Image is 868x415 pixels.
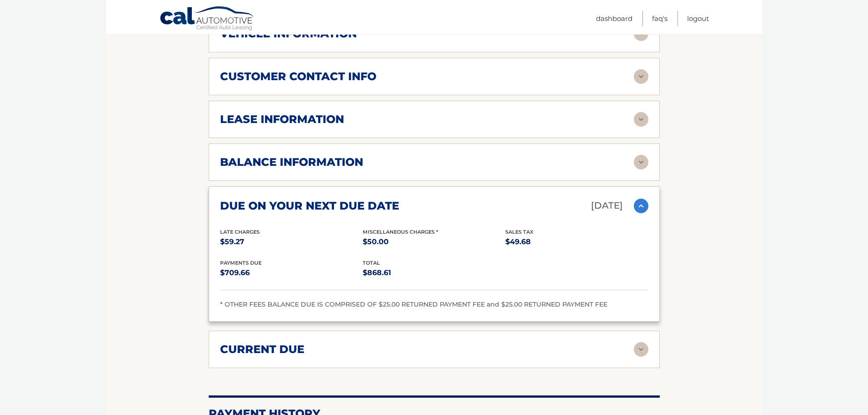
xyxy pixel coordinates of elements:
img: accordion-active.svg [634,199,648,213]
h2: due on your next due date [220,199,399,213]
p: [DATE] [591,198,623,214]
span: total [363,260,380,266]
p: $868.61 [363,266,505,279]
h2: current due [220,343,304,356]
h2: lease information [220,113,344,126]
p: $49.68 [505,236,648,248]
a: Logout [687,11,709,26]
a: Cal Automotive [159,6,255,32]
a: Dashboard [596,11,632,26]
span: Late Charges [220,229,260,235]
a: FAQ's [652,11,668,26]
p: $59.27 [220,236,363,248]
p: $50.00 [363,236,505,248]
img: accordion-rest.svg [634,69,648,84]
img: accordion-rest.svg [634,155,648,169]
h2: customer contact info [220,70,376,83]
div: * OTHER FEES BALANCE DUE IS COMPRISED OF $25.00 RETURNED PAYMENT FEE and $25.00 RETURNED PAYMENT FEE [220,299,648,310]
h2: balance information [220,155,363,169]
img: accordion-rest.svg [634,342,648,357]
span: Miscellaneous Charges * [363,229,438,235]
img: accordion-rest.svg [634,112,648,127]
p: $709.66 [220,266,363,279]
span: Sales Tax [505,229,534,235]
span: Payments Due [220,260,262,266]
